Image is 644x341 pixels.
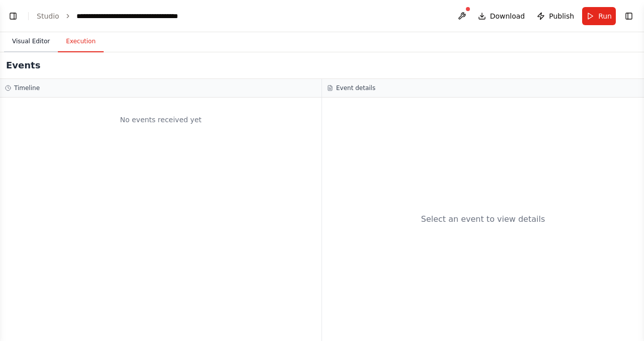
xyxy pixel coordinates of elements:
[336,84,375,92] h3: Event details
[490,11,525,21] span: Download
[4,31,58,52] button: Visual Editor
[533,7,578,25] button: Publish
[549,11,574,21] span: Publish
[37,12,59,20] a: Studio
[37,11,190,21] nav: breadcrumb
[5,103,316,137] div: No events received yet
[6,9,20,23] button: Show left sidebar
[58,31,104,52] button: Execution
[582,7,616,25] button: Run
[6,58,40,72] h2: Events
[421,213,545,225] div: Select an event to view details
[14,84,40,92] h3: Timeline
[598,11,612,21] span: Run
[474,7,529,25] button: Download
[622,9,636,23] button: Show right sidebar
